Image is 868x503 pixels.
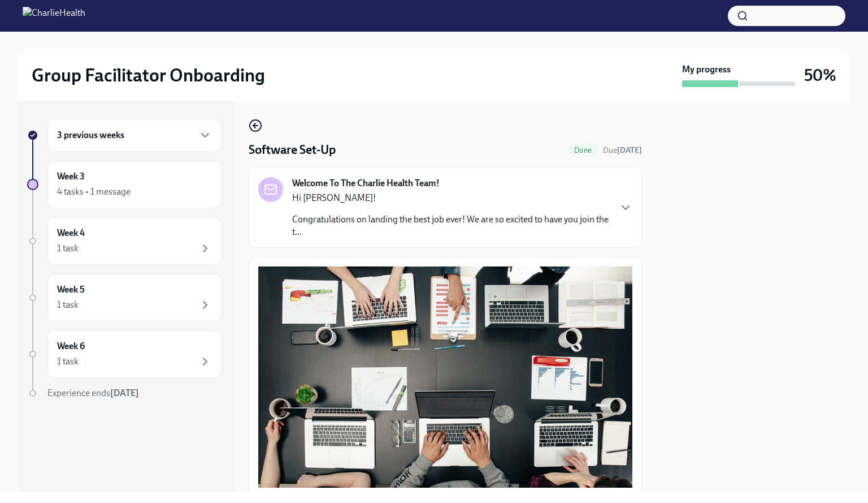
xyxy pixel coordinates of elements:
[47,388,139,398] span: Experience ends
[292,213,610,238] p: Congratulations on landing the best job ever! We are so excited to have you join the t...
[57,227,85,239] h6: Week 4
[27,161,222,208] a: Week 34 tasks • 1 message
[57,170,85,183] h6: Week 3
[110,388,139,398] strong: [DATE]
[258,266,632,488] button: Zoom image
[23,7,85,25] img: CharlieHealth
[292,192,610,204] p: Hi [PERSON_NAME]!
[804,65,836,85] h3: 50%
[292,177,440,190] strong: Welcome To The Charlie Health Team!
[57,129,124,141] h6: 3 previous weeks
[27,274,222,321] a: Week 51 task
[57,299,79,311] div: 1 task
[57,186,131,198] div: 4 tasks • 1 message
[27,217,222,265] a: Week 41 task
[57,355,79,368] div: 1 task
[57,242,79,255] div: 1 task
[682,63,731,76] strong: My progress
[57,283,85,296] h6: Week 5
[47,119,222,152] div: 3 previous weeks
[57,340,85,352] h6: Week 6
[617,145,642,155] strong: [DATE]
[567,146,598,154] span: Done
[603,145,642,155] span: Due
[249,141,336,158] h4: Software Set-Up
[32,64,265,87] h2: Group Facilitator Onboarding
[603,145,642,156] span: September 3rd, 2025 09:00
[27,330,222,378] a: Week 61 task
